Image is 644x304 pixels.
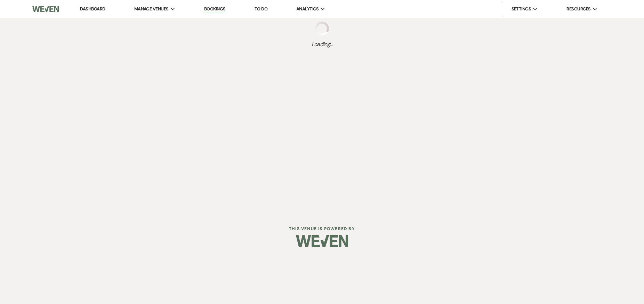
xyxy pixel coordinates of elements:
[204,6,226,12] a: Bookings
[134,6,169,12] span: Manage Venues
[255,6,267,12] a: To Do
[32,2,59,16] img: Weven Logo
[315,22,329,35] img: loading spinner
[296,229,348,253] img: Weven Logo
[566,6,590,12] span: Resources
[512,6,531,12] span: Settings
[80,6,105,12] a: Dashboard
[296,6,319,12] span: Analytics
[312,40,333,49] span: Loading...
